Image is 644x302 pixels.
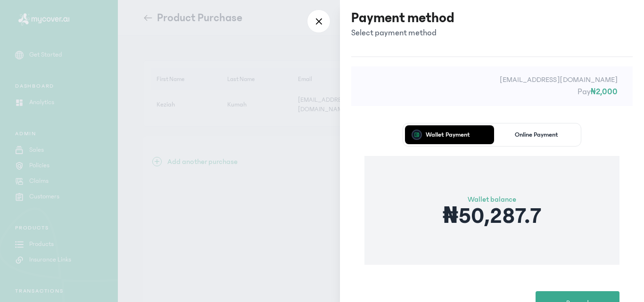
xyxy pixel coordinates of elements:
[405,125,490,144] button: Wallet Payment
[366,74,618,85] p: [EMAIL_ADDRESS][DOMAIN_NAME]
[443,205,541,228] p: ₦50,287.7
[591,87,618,97] span: ₦2,000
[351,26,454,40] p: Select payment method
[515,131,558,138] p: Online Payment
[426,131,470,138] p: Wallet Payment
[351,9,454,26] h3: Payment method
[366,85,618,98] p: Pay
[494,125,579,144] button: Online Payment
[443,194,541,205] p: Wallet balance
